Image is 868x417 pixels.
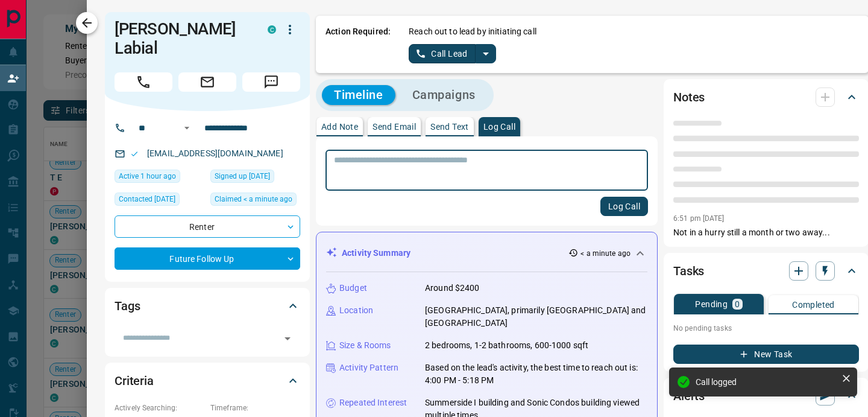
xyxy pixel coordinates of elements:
[673,226,859,239] p: Not in a hurry still a month or two away...
[673,261,704,281] h2: Tasks
[325,25,391,63] p: Action Required:
[147,148,283,158] a: [EMAIL_ADDRESS][DOMAIN_NAME]
[115,291,300,320] div: Tags
[673,345,859,364] button: New Task
[425,304,647,329] p: [GEOGRAPHIC_DATA], primarily [GEOGRAPHIC_DATA] and [GEOGRAPHIC_DATA]
[321,123,358,131] p: Add Note
[430,123,469,131] p: Send Text
[735,300,740,308] p: 0
[695,300,728,308] p: Pending
[115,170,204,186] div: Mon Sep 15 2025
[483,123,515,131] p: Log Call
[673,256,859,285] div: Tasks
[322,85,395,105] button: Timeline
[210,170,300,186] div: Sun Jan 05 2025
[242,72,300,92] span: Message
[119,193,175,205] span: Contacted [DATE]
[210,403,300,413] p: Timeframe:
[210,193,300,209] div: Tue Sep 16 2025
[215,193,292,205] span: Claimed < a minute ago
[425,339,588,352] p: 2 bedrooms, 1-2 bathrooms, 600-1000 sqft
[268,25,276,34] div: condos.ca
[215,170,270,182] span: Signed up [DATE]
[425,361,647,387] p: Based on the lead's activity, the best time to reach out is: 4:00 PM - 5:18 PM
[600,197,648,216] button: Log Call
[339,304,373,317] p: Location
[425,282,480,294] p: Around $2400
[115,19,250,58] h1: [PERSON_NAME] Labial
[115,72,172,92] span: Call
[400,85,488,105] button: Campaigns
[326,242,647,264] div: Activity Summary< a minute ago
[339,282,367,294] p: Budget
[409,44,476,63] button: Call Lead
[115,247,300,270] div: Future Follow Up
[115,366,300,395] div: Criteria
[180,121,194,135] button: Open
[119,170,176,182] span: Active 1 hour ago
[792,301,835,309] p: Completed
[115,193,204,209] div: Thu Jan 09 2025
[409,25,536,38] p: Reach out to lead by initiating call
[673,319,859,337] p: No pending tasks
[373,123,416,131] p: Send Email
[673,214,725,223] p: 6:51 pm [DATE]
[178,72,236,92] span: Email
[279,330,296,347] button: Open
[339,339,391,352] p: Size & Rooms
[342,247,410,259] p: Activity Summary
[409,44,496,63] div: split button
[115,371,154,390] h2: Criteria
[673,88,705,107] h2: Notes
[696,377,837,387] div: Call logged
[339,361,398,374] p: Activity Pattern
[115,403,204,413] p: Actively Searching:
[115,215,300,238] div: Renter
[673,83,859,112] div: Notes
[339,396,407,409] p: Repeated Interest
[115,296,140,316] h2: Tags
[130,150,139,158] svg: Email Valid
[580,248,631,259] p: < a minute ago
